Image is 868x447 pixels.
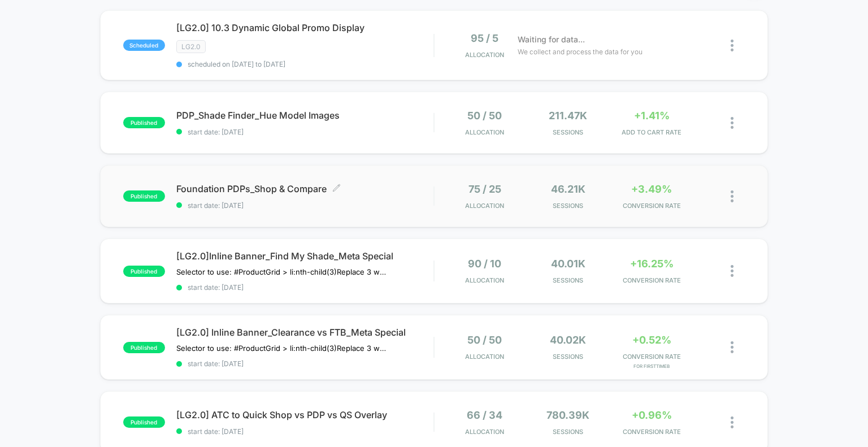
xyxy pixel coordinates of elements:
span: +3.49% [631,183,672,195]
span: Selector to use: #ProductGrid > li:nth-child(3)Replace 3 with the block number﻿Copy the widget ID... [176,344,386,353]
span: published [123,342,165,353]
span: Allocation [465,428,504,436]
span: PDP_Shade Finder_Hue Model Images [176,110,434,121]
span: 50 / 50 [467,334,502,346]
span: Sessions [529,128,607,136]
span: 46.21k [551,183,585,195]
span: 75 / 25 [468,183,501,195]
img: close [731,265,734,277]
span: Selector to use: #ProductGrid > li:nth-child(3)Replace 3 with the block number﻿Copy the widget ID... [176,267,386,276]
span: Allocation [465,51,504,59]
span: ADD TO CART RATE [613,128,691,136]
img: close [731,117,734,129]
span: 40.02k [550,334,586,346]
span: CONVERSION RATE [613,276,691,284]
span: Sessions [529,276,607,284]
span: scheduled on [DATE] to [DATE] [176,60,434,68]
span: [LG2.0] Inline Banner_Clearance vs FTB_Meta Special [176,327,434,338]
span: +0.96% [632,409,672,421]
span: for FirstTimeB [613,363,691,369]
span: +1.41% [634,110,670,121]
span: published [123,416,165,428]
span: start date: [DATE] [176,359,434,368]
span: 40.01k [551,258,585,270]
span: Allocation [465,276,504,284]
img: close [731,40,734,51]
span: Waiting for data... [518,33,585,46]
span: Allocation [465,202,504,210]
span: We collect and process the data for you [518,46,643,57]
span: [LG2.0] ATC to Quick Shop vs PDP vs QS Overlay [176,409,434,420]
span: CONVERSION RATE [613,353,691,361]
span: [LG2.0] 10.3 Dynamic Global Promo Display [176,22,434,33]
span: start date: [DATE] [176,427,434,436]
span: +0.52% [632,334,671,346]
span: published [123,190,165,202]
span: Sessions [529,428,607,436]
span: start date: [DATE] [176,283,434,292]
span: scheduled [123,40,165,51]
span: 95 / 5 [471,32,498,44]
span: 90 / 10 [468,258,501,270]
span: published [123,117,165,128]
span: Foundation PDPs_Shop & Compare [176,183,434,194]
span: CONVERSION RATE [613,202,691,210]
span: CONVERSION RATE [613,428,691,436]
img: close [731,190,734,202]
span: [LG2.0]Inline Banner_Find My Shade_Meta Special [176,250,434,262]
span: 66 / 34 [467,409,502,421]
img: close [731,416,734,428]
span: start date: [DATE] [176,201,434,210]
span: 50 / 50 [467,110,502,121]
span: 211.47k [549,110,587,121]
span: Sessions [529,202,607,210]
span: LG2.0 [176,40,206,53]
span: Allocation [465,353,504,361]
span: 780.39k [546,409,589,421]
span: start date: [DATE] [176,128,434,136]
span: +16.25% [630,258,674,270]
span: Allocation [465,128,504,136]
span: Sessions [529,353,607,361]
img: close [731,341,734,353]
span: published [123,266,165,277]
